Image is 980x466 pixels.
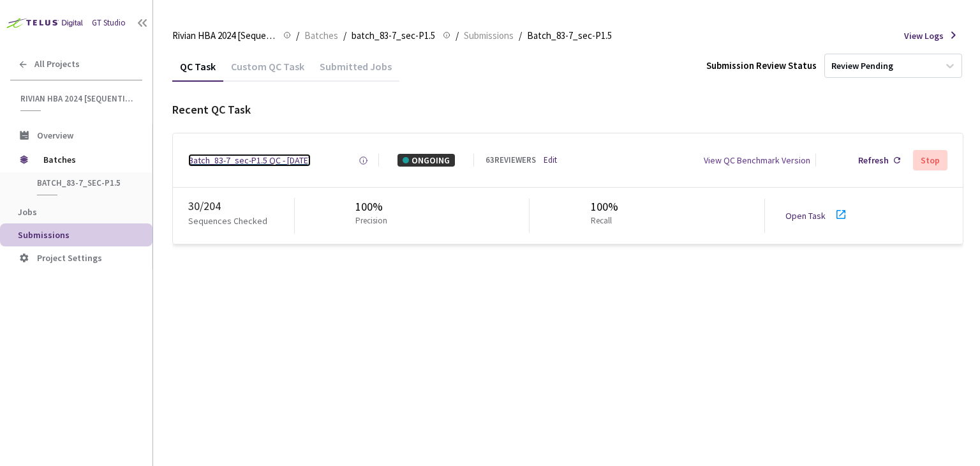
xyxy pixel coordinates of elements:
[397,154,455,167] div: ONGOING
[355,215,387,227] p: Precision
[785,210,826,222] a: Open Task
[188,214,267,227] p: Sequences Checked
[921,155,940,165] div: Stop
[858,154,889,167] div: Refresh
[486,154,536,167] div: 63 REVIEWERS
[18,206,37,218] span: Jobs
[343,28,346,43] li: /
[464,28,514,43] span: Submissions
[544,154,557,167] a: Edit
[296,28,299,43] li: /
[355,199,392,215] div: 100%
[172,28,276,43] span: Rivian HBA 2024 [Sequential]
[831,60,893,72] div: Review Pending
[37,177,131,188] span: batch_83-7_sec-P1.5
[188,198,294,214] div: 30 / 204
[43,147,131,172] span: Batches
[519,28,522,43] li: /
[172,60,223,82] div: QC Task
[302,28,341,42] a: Batches
[527,28,612,43] span: Batch_83-7_sec-P1.5
[456,28,459,43] li: /
[18,229,70,241] span: Submissions
[223,60,312,82] div: Custom QC Task
[172,101,963,118] div: Recent QC Task
[37,130,73,141] span: Overview
[188,154,311,167] a: Batch_83-7_sec-P1.5 QC - [DATE]
[34,59,80,70] span: All Projects
[904,29,944,42] span: View Logs
[37,252,102,264] span: Project Settings
[20,93,135,104] span: Rivian HBA 2024 [Sequential]
[706,59,817,72] div: Submission Review Status
[704,154,810,167] div: View QC Benchmark Version
[312,60,399,82] div: Submitted Jobs
[591,199,618,215] div: 100%
[352,28,435,43] span: batch_83-7_sec-P1.5
[304,28,338,43] span: Batches
[591,215,613,227] p: Recall
[92,17,126,29] div: GT Studio
[461,28,516,42] a: Submissions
